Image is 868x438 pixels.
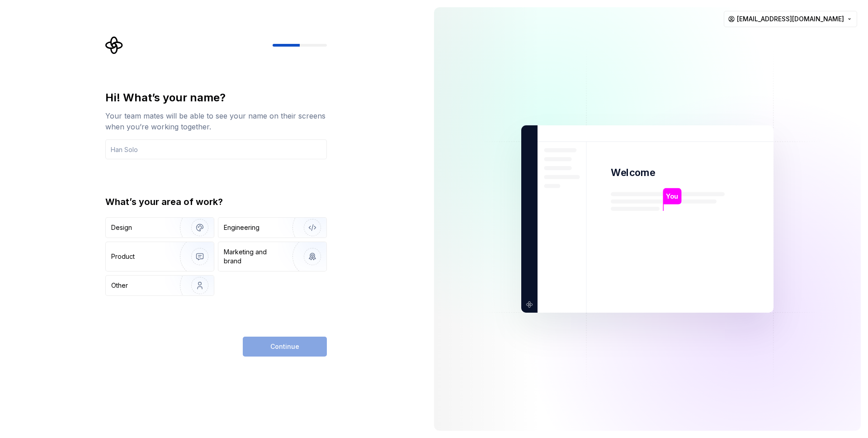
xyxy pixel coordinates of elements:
[224,223,259,232] div: Engineering
[111,252,135,261] div: Product
[737,14,844,24] span: [EMAIL_ADDRESS][DOMAIN_NAME]
[224,248,285,266] div: Marketing and brand
[105,110,327,132] div: Your team mates will be able to see your name on their screens when you’re working together.
[105,195,327,208] div: What’s your area of work?
[105,90,327,105] div: Hi! What’s your name?
[724,11,857,27] button: [EMAIL_ADDRESS][DOMAIN_NAME]
[105,139,327,159] input: Han Solo
[105,36,123,54] svg: Supernova Logo
[611,166,655,179] p: Welcome
[111,281,128,290] div: Other
[111,223,132,232] div: Design
[666,191,678,201] p: You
